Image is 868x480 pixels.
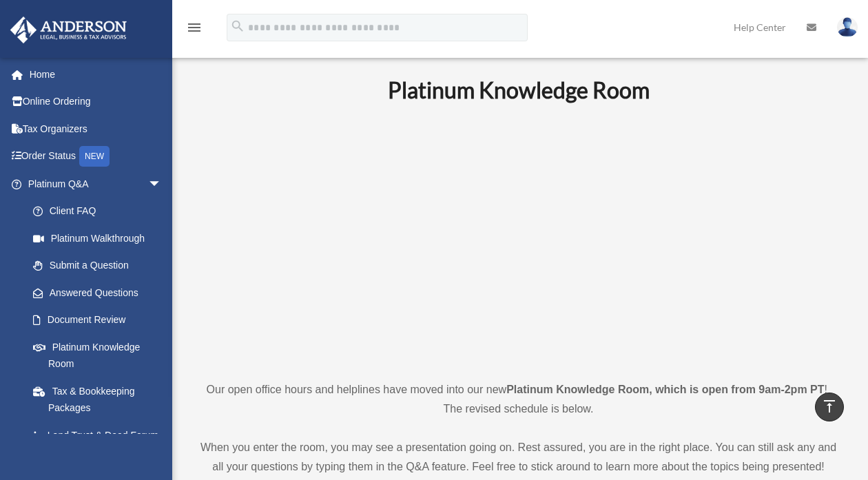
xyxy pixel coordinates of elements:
[6,17,131,43] img: Anderson Advisors Platinum Portal
[19,377,183,421] a: Tax & Bookkeeping Packages
[506,384,824,395] strong: Platinum Knowledge Room, which is open from 9am-2pm PT
[19,252,183,280] a: Submit a Question
[230,19,245,34] i: search
[196,438,840,477] p: When you enter the room, you may see a presentation going on. Rest assured, you are in the right ...
[148,170,176,198] span: arrow_drop_down
[19,225,183,252] a: Platinum Walkthrough
[186,24,203,36] a: menu
[388,76,650,103] b: Platinum Knowledge Room
[815,393,844,421] a: vertical_align_top
[10,170,183,198] a: Platinum Q&Aarrow_drop_down
[19,279,183,306] a: Answered Questions
[19,421,183,449] a: Land Trust & Deed Forum
[10,88,183,116] a: Online Ordering
[19,306,183,334] a: Document Review
[196,380,840,419] p: Our open office hours and helplines have moved into our new ! The revised schedule is below.
[19,198,183,225] a: Client FAQ
[312,122,725,355] iframe: 231110_Toby_KnowledgeRoom
[10,115,183,143] a: Tax Organizers
[10,61,183,88] a: Home
[79,146,110,167] div: NEW
[10,143,183,171] a: Order StatusNEW
[186,19,203,36] i: menu
[821,398,838,415] i: vertical_align_top
[837,17,858,37] img: User Pic
[19,333,176,377] a: Platinum Knowledge Room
